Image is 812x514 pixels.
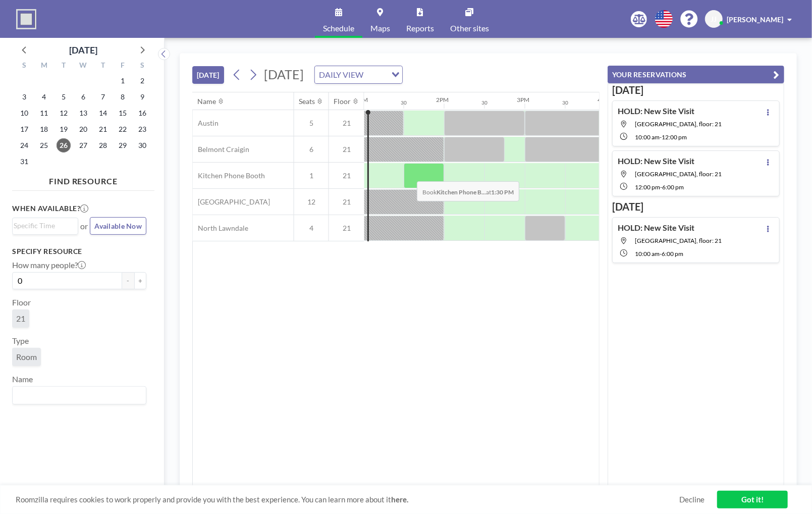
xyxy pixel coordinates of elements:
[12,172,154,186] h4: FIND RESOURCE
[294,145,329,154] span: 6
[294,224,329,233] span: 4
[57,106,71,120] span: Tuesday, August 12, 2025
[315,66,402,83] div: Search for option
[437,96,449,104] div: 2PM
[122,272,134,289] button: -
[329,224,364,233] span: 21
[329,145,364,154] span: 21
[618,223,694,233] h4: HOLD: New Site Visit
[294,197,329,207] span: 12
[635,133,660,141] span: 10:00 AM
[608,66,784,83] button: YOUR RESERVATIONS
[132,60,152,73] div: S
[450,24,489,32] span: Other sites
[116,122,130,136] span: Friday, August 22, 2025
[96,90,110,104] span: Thursday, August 7, 2025
[13,387,146,404] div: Search for option
[34,60,54,73] div: M
[90,217,146,235] button: Available Now
[135,138,149,152] span: Saturday, August 30, 2025
[329,197,364,207] span: 21
[54,60,74,73] div: T
[727,15,783,24] span: [PERSON_NAME]
[14,389,140,402] input: Search for option
[334,97,351,106] div: Floor
[391,495,408,504] a: here.
[17,90,31,104] span: Sunday, August 3, 2025
[612,84,780,96] h3: [DATE]
[662,133,687,141] span: 12:00 PM
[14,220,72,231] input: Search for option
[635,183,660,191] span: 12:00 PM
[635,170,722,178] span: Little Village, floor: 21
[17,122,31,136] span: Sunday, August 17, 2025
[76,90,90,104] span: Wednesday, August 6, 2025
[12,260,86,270] label: How many people?
[96,122,110,136] span: Thursday, August 21, 2025
[96,106,110,120] span: Thursday, August 14, 2025
[17,106,31,120] span: Sunday, August 10, 2025
[113,60,132,73] div: F
[94,222,142,230] span: Available Now
[135,106,149,120] span: Saturday, August 16, 2025
[193,224,248,233] span: North Lawndale
[12,247,146,256] h3: Specify resource
[135,122,149,136] span: Saturday, August 23, 2025
[192,66,224,84] button: [DATE]
[15,60,34,73] div: S
[635,120,722,128] span: Little Village, floor: 21
[69,43,97,57] div: [DATE]
[517,96,530,104] div: 3PM
[417,181,519,201] span: Book at
[16,314,25,324] span: 21
[74,60,93,73] div: W
[17,155,31,169] span: Sunday, August 31, 2025
[76,138,90,152] span: Wednesday, August 27, 2025
[317,68,365,81] span: DAILY VIEW
[198,97,216,106] div: Name
[37,90,51,104] span: Monday, August 4, 2025
[329,171,364,180] span: 21
[618,156,694,166] h4: HOLD: New Site Visit
[294,171,329,180] span: 1
[323,24,354,32] span: Schedule
[401,99,407,106] div: 30
[660,183,662,191] span: -
[193,119,219,128] span: Austin
[93,60,113,73] div: T
[57,90,71,104] span: Tuesday, August 5, 2025
[660,250,662,258] span: -
[563,99,569,106] div: 30
[37,106,51,120] span: Monday, August 11, 2025
[134,272,146,289] button: +
[76,122,90,136] span: Wednesday, August 20, 2025
[37,122,51,136] span: Monday, August 18, 2025
[37,138,51,152] span: Monday, August 25, 2025
[370,24,390,32] span: Maps
[482,99,488,106] div: 30
[299,97,315,106] div: Seats
[135,74,149,88] span: Saturday, August 2, 2025
[12,374,33,384] label: Name
[491,188,514,196] b: 1:30 PM
[679,495,705,504] a: Decline
[406,24,434,32] span: Reports
[116,138,130,152] span: Friday, August 29, 2025
[16,495,679,504] span: Roomzilla requires cookies to work properly and provide you with the best experience. You can lea...
[12,336,29,346] label: Type
[80,221,88,231] span: or
[662,250,683,258] span: 6:00 PM
[57,138,71,152] span: Tuesday, August 26, 2025
[264,67,304,82] span: [DATE]
[76,106,90,120] span: Wednesday, August 13, 2025
[711,15,717,24] span: JJ
[116,74,130,88] span: Friday, August 1, 2025
[717,491,788,508] a: Got it!
[57,122,71,136] span: Tuesday, August 19, 2025
[660,133,662,141] span: -
[17,138,31,152] span: Sunday, August 24, 2025
[437,188,486,196] b: Kitchen Phone B...
[116,106,130,120] span: Friday, August 15, 2025
[12,297,31,307] label: Floor
[13,218,78,233] div: Search for option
